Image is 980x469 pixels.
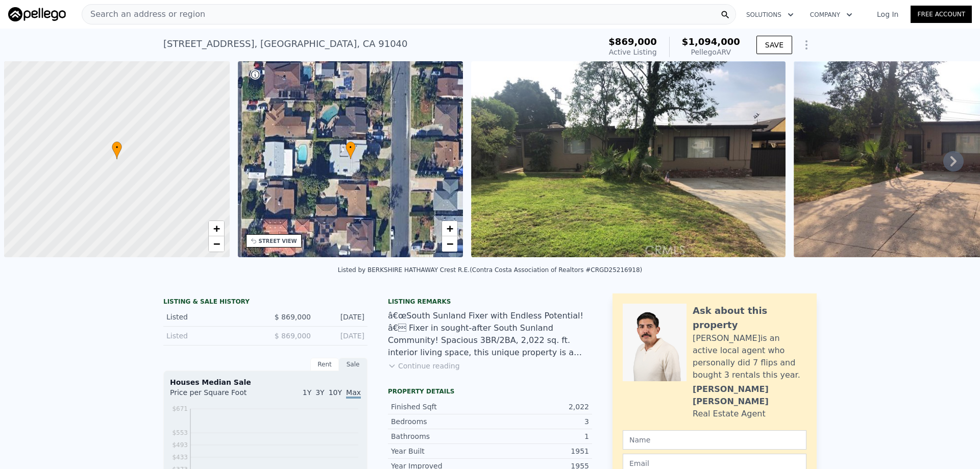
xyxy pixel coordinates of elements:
[303,388,311,397] span: 1Y
[682,47,740,57] div: Pellego ARV
[391,431,490,441] div: Bathrooms
[213,222,219,235] span: +
[802,6,861,24] button: Company
[391,402,490,412] div: Finished Sqft
[442,221,457,236] a: Zoom in
[490,416,589,427] div: 3
[172,429,188,436] tspan: $553
[447,237,453,250] span: −
[388,361,460,371] button: Continue reading
[391,416,490,427] div: Bedrooms
[275,332,311,340] span: $ 869,000
[170,377,361,387] div: Houses Median Sale
[172,454,188,461] tspan: $433
[623,430,806,450] input: Name
[490,446,589,456] div: 1951
[82,8,205,20] span: Search an address or region
[166,312,257,322] div: Listed
[693,332,806,381] div: [PERSON_NAME]is an active local agent who personally did 7 flips and bought 3 rentals this year.
[329,388,342,397] span: 10Y
[163,37,408,51] div: [STREET_ADDRESS] , [GEOGRAPHIC_DATA] , CA 91040
[490,431,589,441] div: 1
[172,405,188,412] tspan: $671
[319,312,364,322] div: [DATE]
[388,298,592,306] div: Listing remarks
[346,143,356,152] span: •
[163,298,367,308] div: LISTING & SALE HISTORY
[209,236,224,252] a: Zoom out
[209,221,224,236] a: Zoom in
[388,387,592,396] div: Property details
[911,6,972,23] a: Free Account
[112,143,122,152] span: •
[310,358,339,371] div: Rent
[8,7,66,21] img: Pellego
[490,402,589,412] div: 2,022
[447,222,453,235] span: +
[609,48,657,56] span: Active Listing
[319,331,364,341] div: [DATE]
[865,9,911,19] a: Log In
[391,446,490,456] div: Year Built
[738,6,802,24] button: Solutions
[442,236,457,252] a: Zoom out
[339,358,367,371] div: Sale
[338,266,643,274] div: Listed by BERKSHIRE HATHAWAY Crest R.E. (Contra Costa Association of Realtors #CRGD25216918)
[693,408,766,420] div: Real Estate Agent
[275,313,311,321] span: $ 869,000
[682,36,740,47] span: $1,094,000
[693,383,806,408] div: [PERSON_NAME] [PERSON_NAME]
[346,141,356,159] div: •
[346,388,361,399] span: Max
[693,304,806,332] div: Ask about this property
[170,387,265,404] div: Price per Square Foot
[388,310,592,359] div: â€œSouth Sunland Fixer with Endless Potential!â€ Fixer in sought-after South Sunland Community! ...
[112,141,122,159] div: •
[166,331,257,341] div: Listed
[471,61,786,257] img: Sale: 169678565 Parcel: 54117188
[213,237,219,250] span: −
[259,237,297,245] div: STREET VIEW
[756,36,792,54] button: SAVE
[172,441,188,449] tspan: $493
[796,35,817,55] button: Show Options
[608,36,657,47] span: $869,000
[315,388,324,397] span: 3Y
